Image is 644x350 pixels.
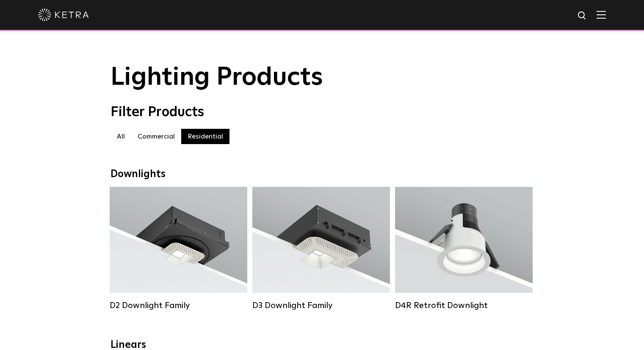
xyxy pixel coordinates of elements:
label: All [111,129,131,144]
a: D4R Retrofit Downlight Lumen Output:800Colors:White / BlackBeam Angles:15° / 25° / 40° / 60°Watta... [395,187,533,311]
div: D4R Retrofit Downlight [395,300,533,311]
a: D3 Downlight Family Lumen Output:700 / 900 / 1100Colors:White / Black / Silver / Bronze / Paintab... [252,187,390,311]
label: Residential [181,129,229,144]
label: Commercial [131,129,181,144]
img: Hamburger%20Nav.svg [597,11,606,19]
div: Filter Products [111,104,534,120]
div: D2 Downlight Family [110,300,247,311]
a: D2 Downlight Family Lumen Output:1200Colors:White / Black / Gloss Black / Silver / Bronze / Silve... [110,187,247,311]
div: D3 Downlight Family [252,300,390,311]
span: Lighting Products [111,65,323,90]
img: ketra-logo-2019-white [38,8,89,21]
div: Downlights [111,168,534,181]
img: search icon [577,11,588,21]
